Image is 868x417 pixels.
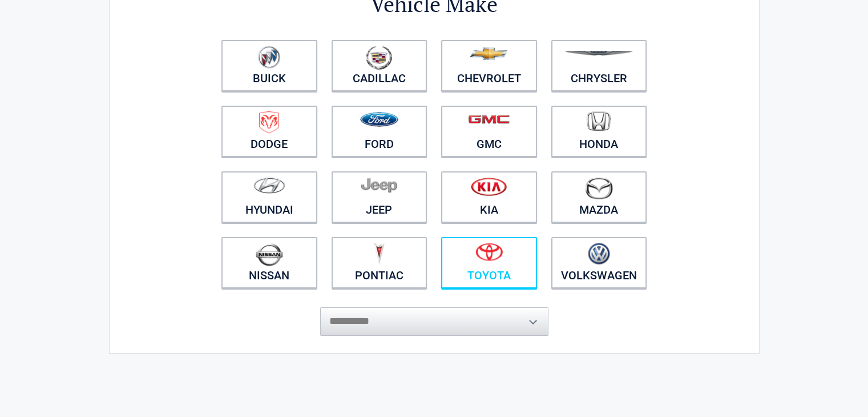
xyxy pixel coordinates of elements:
img: chrysler [564,51,633,56]
img: hyundai [253,177,285,194]
a: Mazda [551,171,647,223]
img: mazda [584,177,613,199]
img: cadillac [366,46,392,70]
a: Dodge [221,106,317,157]
a: Pontiac [332,237,427,288]
a: Cadillac [332,40,427,91]
a: Hyundai [221,171,317,223]
a: Toyota [441,237,537,288]
a: Volkswagen [551,237,647,288]
a: Kia [441,171,537,223]
img: dodge [259,111,279,134]
a: Ford [332,106,427,157]
img: toyota [475,243,503,261]
img: pontiac [373,243,385,264]
a: Jeep [332,171,427,223]
a: Buick [221,40,317,91]
img: honda [587,111,611,131]
img: volkswagen [588,243,610,265]
img: ford [360,112,398,127]
img: chevrolet [470,47,508,60]
a: Chrysler [551,40,647,91]
a: Honda [551,106,647,157]
img: jeep [361,177,397,193]
a: Chevrolet [441,40,537,91]
img: gmc [468,114,510,124]
img: kia [471,177,507,196]
img: buick [258,46,280,69]
img: nissan [256,243,283,266]
a: Nissan [221,237,317,288]
a: GMC [441,106,537,157]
